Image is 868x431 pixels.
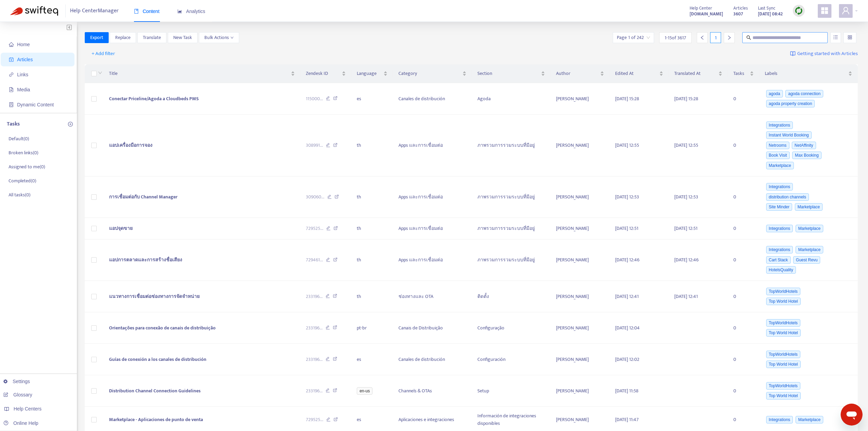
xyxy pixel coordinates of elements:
[759,64,858,83] th: Labels
[472,177,551,218] td: ภาพรวมการรวมระบบที่มีอยู่
[17,87,30,92] span: Media
[109,70,289,77] span: Title
[3,379,30,384] a: Settings
[766,246,793,253] span: Integrations
[109,355,206,363] span: Guías de conexión a los canales de distribución
[728,344,759,375] td: 0
[9,57,14,62] span: account-book
[109,416,203,423] span: Marketplace - Aplicaciones de punto de venta
[728,64,759,83] th: Tasks
[393,83,472,115] td: Canales de distribución
[393,344,472,375] td: Canales de distribución
[674,141,698,149] span: [DATE] 12:55
[766,121,793,129] span: Integrations
[615,193,639,201] span: [DATE] 12:53
[728,312,759,344] td: 0
[841,404,863,426] iframe: Botón para iniciar la ventana de mensajería
[551,312,610,344] td: [PERSON_NAME]
[109,324,216,332] span: Orientações para conexão de canais de distribuição
[796,246,823,253] span: Marketplace
[758,4,775,12] span: Last Sync
[17,72,28,77] span: Links
[306,356,323,363] span: 233196 ...
[615,292,639,300] span: [DATE] 12:41
[68,122,73,127] span: plus-circle
[766,100,815,107] span: agoda property creation
[727,35,732,40] span: right
[306,70,340,77] span: Zendesk ID
[173,34,192,41] span: New Task
[70,4,119,17] span: Help Center Manager
[766,256,791,264] span: Cart Stack
[615,70,658,77] span: Edited At
[700,35,705,40] span: left
[615,387,638,395] span: [DATE] 11:58
[746,35,751,40] span: search
[796,225,823,232] span: Marketplace
[674,292,698,300] span: [DATE] 12:41
[728,239,759,281] td: 0
[17,42,30,47] span: Home
[306,256,323,264] span: 729461 ...
[3,420,38,426] a: Online Help
[615,95,639,103] span: [DATE] 15:28
[115,34,131,41] span: Replace
[109,256,182,264] span: แอปการตลาดและการสร้างชื่อเสียง
[797,50,858,58] span: Getting started with Articles
[551,218,610,239] td: [PERSON_NAME]
[766,193,809,201] span: distribution channels
[306,324,323,332] span: 233196 ...
[177,9,182,14] span: area-chart
[833,35,838,40] span: unordered-list
[472,218,551,239] td: ภาพรวมการรวมระบบที่มีอยู่
[109,193,177,201] span: การเชื่อมต่อกับ Channel Manager
[733,4,748,12] span: Articles
[615,355,639,363] span: [DATE] 12:02
[90,34,103,41] span: Export
[9,149,38,156] p: Broken links ( 0 )
[300,64,351,83] th: Zendesk ID
[86,48,120,59] button: + Add filter
[830,32,841,43] button: unordered-list
[728,115,759,177] td: 0
[306,225,323,232] span: 729525 ...
[785,90,823,97] span: agoda connection
[393,115,472,177] td: Apps และการเชื่อมต่อ
[14,406,42,412] span: Help Centers
[351,218,393,239] td: th
[792,152,821,159] span: Max Booking
[766,152,790,159] span: Book Visit
[766,203,792,211] span: Site Minder
[9,87,14,92] span: file-image
[9,102,14,107] span: container
[199,32,239,43] button: Bulk Actionsdown
[766,319,800,327] span: TopWorldHotels
[674,193,698,201] span: [DATE] 12:53
[306,293,323,300] span: 233196 ...
[615,416,639,423] span: [DATE] 11:47
[168,32,198,43] button: New Task
[551,64,610,83] th: Author
[766,298,801,305] span: Top World Hotel
[472,375,551,407] td: Setup
[710,32,721,43] div: 1
[351,83,393,115] td: es
[615,141,639,149] span: [DATE] 12:55
[109,224,133,232] span: แอปจุดขาย
[669,64,728,83] th: Translated At
[766,351,800,358] span: TopWorldHotels
[10,6,58,16] img: Swifteq
[551,83,610,115] td: [PERSON_NAME]
[615,324,640,332] span: [DATE] 12:04
[793,256,820,264] span: Guest Revu
[665,34,686,41] span: 1 - 15 of 3617
[766,361,801,368] span: Top World Hotel
[551,115,610,177] td: [PERSON_NAME]
[842,6,850,15] span: user
[109,141,152,149] span: แอปเครื่องมือการจอง
[472,281,551,312] td: ติดตั้ง
[109,387,201,395] span: Distribution Channel Connection Guidelines
[9,42,14,47] span: home
[615,256,639,264] span: [DATE] 12:46
[766,392,801,400] span: Top World Hotel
